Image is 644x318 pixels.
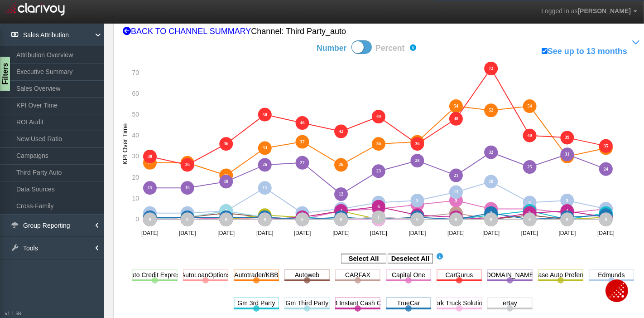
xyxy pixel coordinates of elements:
[132,174,139,181] text: 20
[186,210,188,215] text: 3
[416,198,418,203] text: 9
[529,209,531,214] text: 4
[378,204,380,209] text: 6
[186,217,188,222] text: 0
[224,142,228,147] text: 36
[529,217,531,222] text: 0
[264,217,266,222] text: 0
[490,210,492,215] text: 3
[225,217,227,222] text: 0
[186,215,188,220] text: 1
[263,112,267,117] text: 50
[149,217,151,222] text: 0
[415,142,420,147] text: 36
[149,210,151,215] text: 3
[378,200,380,205] text: 8
[605,217,607,222] text: 0
[339,162,343,167] text: 26
[378,215,380,220] text: 1
[566,215,568,220] text: 1
[529,200,531,205] text: 8
[489,179,493,184] text: 18
[263,162,267,167] text: 26
[454,116,458,121] text: 48
[340,217,342,222] text: 0
[132,153,139,160] text: 30
[376,114,381,119] text: 49
[605,213,607,218] text: 2
[135,216,139,223] text: 0
[565,152,570,157] text: 31
[340,209,342,214] text: 4
[224,173,228,178] text: 21
[300,160,305,165] text: 27
[301,217,303,222] text: 0
[132,90,139,97] text: 60
[224,179,228,184] text: 18
[340,206,342,211] text: 5
[225,215,227,220] text: 1
[132,195,139,202] text: 10
[123,26,643,38] div: BACK TO CHANNEL SUMMARY
[528,133,532,138] text: 40
[332,230,350,237] text: [DATE]
[179,230,196,237] text: [DATE]
[416,217,418,222] text: 0
[294,230,311,237] text: [DATE]
[409,230,426,237] text: [DATE]
[455,198,457,203] text: 9
[225,209,227,214] text: 4
[529,206,531,211] text: 5
[566,198,568,203] text: 9
[528,104,532,109] text: 54
[149,215,151,220] text: 1
[300,139,305,144] text: 37
[541,7,577,15] span: Logged in as
[534,0,644,22] a: Logged in as[PERSON_NAME]
[565,154,570,159] text: 30
[542,48,548,54] input: See up to 13 months
[416,202,418,207] text: 7
[490,217,492,222] text: 0
[489,108,493,113] text: 52
[148,160,152,165] text: 27
[185,162,190,167] text: 26
[447,230,465,237] text: [DATE]
[376,142,381,147] text: 36
[301,210,303,215] text: 3
[148,186,152,191] text: 15
[604,166,608,171] text: 24
[566,209,568,214] text: 4
[490,206,492,211] text: 5
[630,36,643,49] i: Show / Hide Performance Chart
[605,210,607,215] text: 3
[454,104,458,109] text: 54
[565,135,570,140] text: 39
[455,210,457,215] text: 3
[378,206,380,211] text: 5
[416,215,418,220] text: 1
[415,158,420,163] text: 28
[185,186,190,191] text: 15
[141,230,159,237] text: [DATE]
[256,230,274,237] text: [DATE]
[376,169,381,174] text: 23
[185,160,190,165] text: 27
[264,213,266,218] text: 2
[121,123,129,165] text: KPI Over Time
[264,215,266,220] text: 1
[454,190,458,195] text: 13
[528,165,532,170] text: 25
[542,46,627,58] label: See up to 13 months
[217,230,235,237] text: [DATE]
[340,215,342,220] text: 1
[132,132,139,139] text: 40
[604,143,608,148] text: 35
[416,213,418,218] text: 2
[578,7,631,15] span: [PERSON_NAME]
[339,129,343,134] text: 42
[251,27,346,36] span: Channel: third party_auto
[370,230,387,237] text: [DATE]
[263,146,267,151] text: 34
[455,217,457,222] text: 0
